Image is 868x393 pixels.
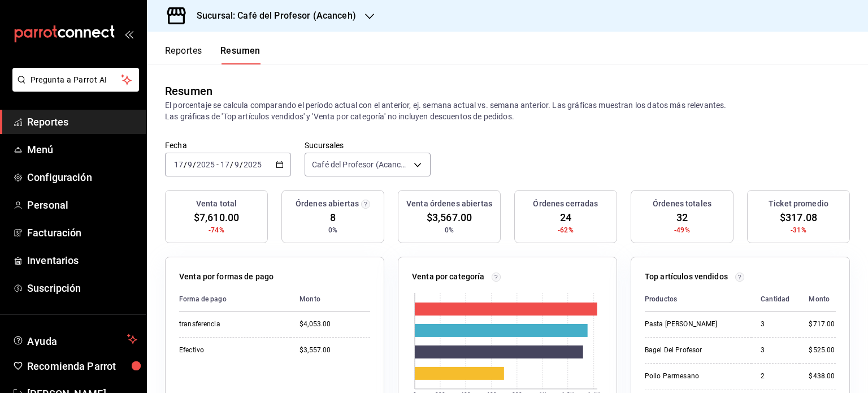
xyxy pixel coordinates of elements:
div: navigation tabs [165,45,261,64]
span: Reportes [27,114,137,129]
th: Cantidad [752,287,800,312]
input: ---- [196,160,215,169]
div: $4,053.00 [300,319,370,329]
p: El porcentaje se calcula comparando el período actual con el anterior, ej. semana actual vs. sema... [165,100,850,122]
span: / [240,160,243,169]
h3: Sucursal: Café del Profesor (Acanceh) [188,9,356,23]
span: Inventarios [27,253,137,268]
div: $3,557.00 [300,346,370,355]
span: $3,567.00 [427,210,472,225]
span: Facturación [27,225,137,240]
span: - [216,160,219,169]
input: -- [234,160,240,169]
div: transferencia [179,319,281,329]
a: Pregunta a Parrot AI [8,82,139,94]
div: 2 [761,372,791,381]
button: Resumen [220,45,261,64]
span: $317.08 [780,210,817,225]
div: $717.00 [809,319,836,329]
span: 0% [328,225,337,235]
span: Suscripción [27,280,137,296]
div: 3 [761,319,791,329]
button: open_drawer_menu [124,29,133,38]
button: Reportes [165,45,202,64]
div: Bagel Del Profesor [645,346,743,355]
input: -- [187,160,193,169]
span: / [193,160,196,169]
h3: Órdenes totales [653,198,711,210]
span: $7,610.00 [194,210,239,225]
span: 24 [560,210,571,225]
div: 3 [761,346,791,355]
span: / [184,160,187,169]
span: 0% [445,225,454,235]
div: Pollo Parmesano [645,372,743,381]
span: Pregunta a Parrot AI [31,74,121,86]
span: Menú [27,142,137,157]
h3: Órdenes cerradas [533,198,598,210]
th: Monto [800,287,836,312]
th: Monto [290,287,370,312]
input: -- [173,160,184,169]
div: Resumen [165,83,212,100]
span: Recomienda Parrot [27,359,137,374]
th: Productos [645,287,752,312]
p: Venta por categoría [412,271,485,283]
div: Efectivo [179,346,281,355]
span: -31% [791,225,806,235]
span: / [230,160,233,169]
input: ---- [243,160,262,169]
h3: Ticket promedio [769,198,828,210]
label: Sucursales [305,141,431,149]
th: Forma de pago [179,287,290,312]
span: 8 [330,210,336,225]
button: Pregunta a Parrot AI [12,68,139,92]
h3: Venta total [196,198,237,210]
input: -- [220,160,230,169]
span: -62% [558,225,574,235]
span: 32 [676,210,688,225]
span: -49% [674,225,690,235]
span: Café del Profesor (Acanceh) [312,159,410,170]
p: Top artículos vendidos [645,271,728,283]
h3: Venta órdenes abiertas [406,198,492,210]
span: Personal [27,197,137,213]
p: Venta por formas de pago [179,271,274,283]
label: Fecha [165,141,291,149]
span: Configuración [27,170,137,185]
div: Pasta [PERSON_NAME] [645,319,743,329]
span: -74% [209,225,224,235]
div: $438.00 [809,372,836,381]
h3: Órdenes abiertas [296,198,359,210]
div: $525.00 [809,346,836,355]
span: Ayuda [27,332,123,346]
